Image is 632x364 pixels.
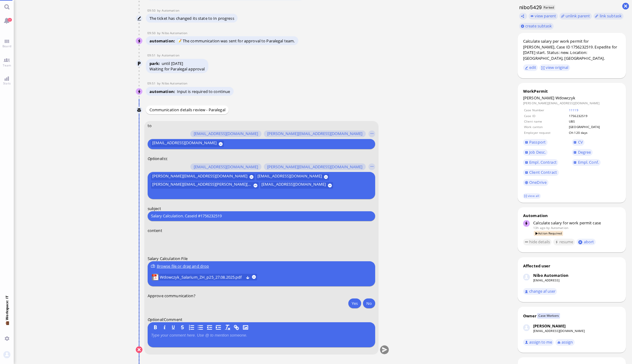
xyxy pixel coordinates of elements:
button: U [170,324,177,331]
div: Waiting for Paralegal approval [149,66,205,72]
button: assign [555,339,575,346]
span: automation [149,89,177,94]
span: 09:50 [147,8,157,12]
div: Calculate salary for work permit case [533,220,620,226]
button: remove [252,275,256,279]
span: by [157,53,162,57]
img: Fabienne Arslan [523,324,530,331]
a: [EMAIL_ADDRESS] [533,278,559,282]
span: until [162,61,170,66]
button: S [179,324,186,331]
span: Degree [578,149,591,155]
button: [EMAIL_ADDRESS][DOMAIN_NAME] [151,141,224,147]
a: view all [523,193,540,198]
img: Automation [136,60,143,67]
td: Employer request [524,130,568,135]
button: No [363,298,375,308]
span: automation@nibo.ai [162,31,187,35]
span: 31 [8,18,12,22]
button: [PERSON_NAME][EMAIL_ADDRESS][PERSON_NAME][DOMAIN_NAME] [151,182,259,189]
td: Client name [524,119,568,124]
div: Browse file or drag and drop [151,263,372,269]
img: Nibo Automation [136,38,143,45]
span: by [546,226,550,230]
button: edit [523,64,538,71]
span: automation@bluelakelegal.com [162,8,179,12]
span: 09:51 [147,81,157,85]
button: view original [540,64,570,71]
span: [PERSON_NAME][EMAIL_ADDRESS][DOMAIN_NAME] [152,174,247,180]
span: automation [149,38,177,44]
button: [EMAIL_ADDRESS][DOMAIN_NAME] [257,174,329,180]
a: OneDrive [523,179,548,186]
div: Automation [523,213,620,218]
span: cc [164,156,167,161]
div: Communication details review - Paralegal [146,105,228,114]
task-group-action-menu: link subtask [594,13,623,20]
button: [PERSON_NAME][EMAIL_ADDRESS][DOMAIN_NAME] [151,174,255,180]
button: abort [576,239,596,245]
span: Job Desc. [529,149,546,155]
span: automation@nibo.ai [162,81,187,85]
a: Job Desc. [523,149,548,156]
span: by [157,31,162,35]
img: Automation [136,15,143,22]
span: [DATE] [171,61,183,66]
span: Wdowczyk_Salarium_ZH_p25_27.08.2025.pdf [160,274,244,280]
button: create subtask [519,23,554,30]
td: Work canton [524,124,568,129]
button: resume [553,239,575,245]
span: CV [578,139,583,145]
a: Empl. Contract [523,159,558,166]
button: [EMAIL_ADDRESS][DOMAIN_NAME] [260,182,333,189]
img: Nibo Automation [523,274,530,280]
span: Case Workers [537,313,560,318]
span: subject [148,206,161,211]
span: by [157,81,162,85]
a: Client Contract [523,169,559,176]
em: : [148,156,164,161]
span: to [148,123,152,128]
lob-view: Wdowczyk_Salarium_ZH_p25_27.08.2025.pdf [152,274,257,280]
td: CH-120 days [569,130,620,135]
span: Action Required [534,231,563,236]
span: Stats [2,81,12,85]
a: Degree [572,149,593,156]
button: [PERSON_NAME][EMAIL_ADDRESS][DOMAIN_NAME] [264,163,366,170]
a: Passport [523,139,548,146]
span: 💼 Workspace: IT [5,320,9,334]
span: content [148,228,162,233]
em: : [148,317,164,322]
button: assign to me [523,339,554,346]
span: Team [1,63,13,67]
span: 09:51 [147,53,157,57]
div: Nibo Automation [533,273,569,278]
span: 09:50 [147,31,157,35]
div: Affected user [523,263,551,269]
button: unlink parent [559,13,592,20]
span: Optional [148,156,163,161]
div: WorkPermit [523,88,620,94]
span: Empl. Contract [529,159,557,165]
button: view parent [529,13,558,20]
span: [PERSON_NAME][EMAIL_ADDRESS][DOMAIN_NAME] [267,165,362,170]
span: [EMAIL_ADDRESS][DOMAIN_NAME] [261,182,326,189]
span: [PERSON_NAME][EMAIL_ADDRESS][PERSON_NAME][DOMAIN_NAME] [152,182,251,189]
button: Yes [348,298,361,308]
span: [EMAIL_ADDRESS][DOMAIN_NAME] [194,165,258,170]
button: [PERSON_NAME][EMAIL_ADDRESS][DOMAIN_NAME] [264,130,366,137]
a: View Wdowczyk_Salarium_ZH_p25_27.08.2025.pdf [160,274,244,280]
span: Approve communication? [148,293,196,298]
span: Parked [542,5,555,10]
img: Wdowczyk_Salarium_ZH_p25_27.08.2025.pdf [152,274,159,280]
button: I [161,324,168,331]
span: Salary Calculation File [148,256,188,262]
button: Download Wdowczyk_Salarium_ZH_p25_27.08.2025.pdf [246,275,250,279]
span: automation@bluelakelegal.com [162,53,179,57]
span: [PERSON_NAME] [523,95,555,101]
button: Cancel [136,346,142,353]
a: Empl. Conf. [572,159,601,166]
div: Owner [523,313,537,319]
div: [PERSON_NAME] [533,323,566,329]
span: by [157,8,162,12]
